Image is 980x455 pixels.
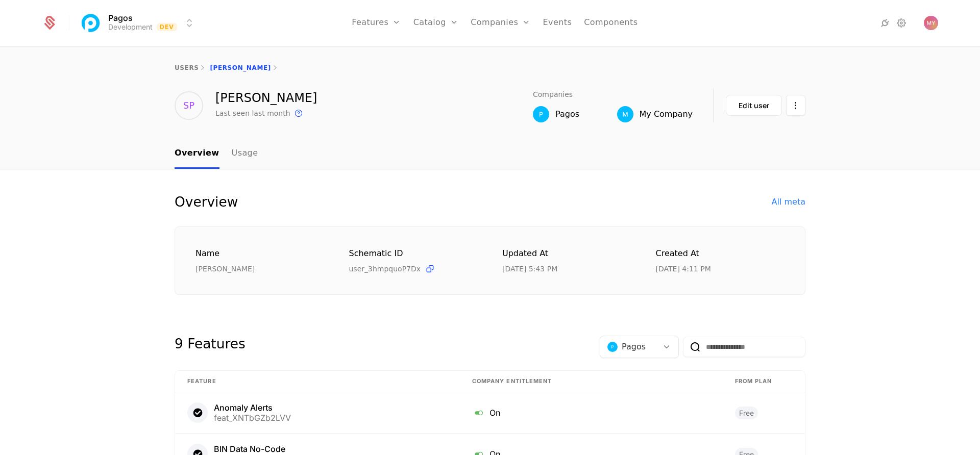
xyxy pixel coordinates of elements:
[924,16,938,30] img: Max Yefimovich
[108,14,133,22] span: Pagos
[349,264,421,274] span: user_3hmpquoP7Dx
[533,106,549,122] img: Pagos
[82,12,196,34] button: Select environment
[79,11,103,35] img: Pagos
[195,247,325,260] div: Name
[726,95,782,116] button: Edit user
[640,108,693,120] div: My Company
[175,371,460,392] th: Feature
[175,139,219,169] a: Overview
[739,100,769,111] div: Edit user
[214,445,292,453] div: BIN Data No-Code
[195,264,325,274] div: [PERSON_NAME]
[786,95,805,116] button: Select action
[215,92,317,104] div: [PERSON_NAME]
[772,196,805,208] div: All meta
[175,64,199,71] a: users
[460,371,723,392] th: Company Entitlement
[215,108,290,118] div: Last seen last month
[175,194,238,210] div: Overview
[108,22,153,32] div: Development
[735,407,758,419] span: Free
[895,17,908,29] a: Settings
[175,139,805,169] nav: Main
[617,106,697,122] a: My CompanyMy Company
[175,91,203,120] div: SP
[214,414,291,422] div: feat_XNTbGZb2LVV
[723,371,805,392] th: From plan
[502,264,557,274] div: 8/29/25, 5:43 PM
[175,139,258,169] ul: Choose Sub Page
[533,106,612,122] a: PagosPagos
[879,17,891,29] a: Integrations
[472,406,710,419] div: On
[555,108,579,120] div: Pagos
[175,336,246,358] div: 9 Features
[656,247,785,260] div: Created at
[214,403,291,412] div: Anomaly Alerts
[232,139,258,169] a: Usage
[502,247,631,260] div: Updated at
[157,23,178,31] span: Dev
[617,106,633,122] img: My Company
[656,264,711,274] div: 3/28/25, 4:11 PM
[349,247,478,260] div: Schematic ID
[533,91,573,98] span: Companies
[924,16,938,30] button: Open user button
